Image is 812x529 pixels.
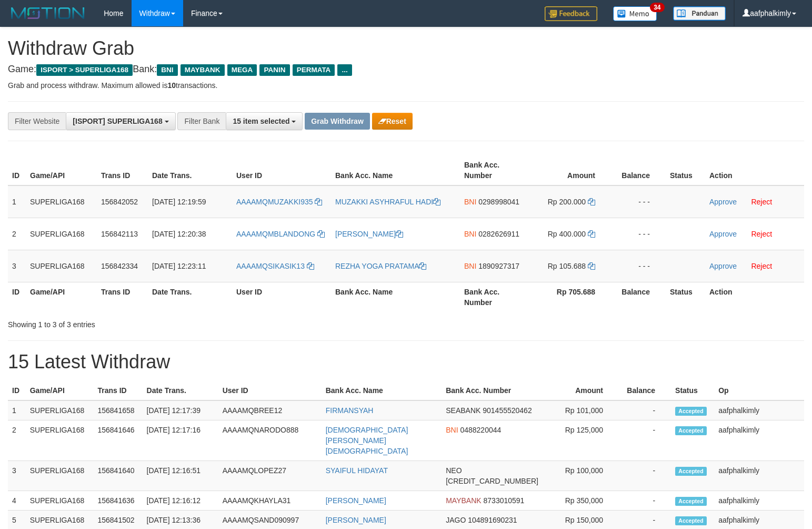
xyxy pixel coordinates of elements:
[675,407,707,416] span: Accepted
[331,282,460,312] th: Bank Acc. Name
[236,230,315,238] span: AAAAMQMBLANDONG
[8,218,26,250] td: 2
[236,198,322,206] a: AAAAMQMUZAKKI935
[8,38,804,59] h1: Withdraw Grab
[326,466,388,475] a: SYAIFUL HIDAYAT
[8,400,26,420] td: 1
[8,250,26,282] td: 3
[66,112,175,130] button: [ISPORT] SUPERLIGA168
[26,381,94,400] th: Game/API
[588,262,595,270] a: Copy 105688 to clipboard
[305,113,369,130] button: Grab Withdraw
[233,117,289,125] span: 15 item selected
[8,64,804,75] h4: Game: Bank:
[464,262,476,270] span: BNI
[226,112,303,130] button: 15 item selected
[548,198,586,206] span: Rp 200.000
[442,381,543,400] th: Bank Acc. Number
[26,491,94,511] td: SUPERLIGA168
[8,381,26,400] th: ID
[93,381,142,400] th: Trans ID
[218,400,322,420] td: AAAAMQBREE12
[236,198,313,206] span: AAAAMQMUZAKKI935
[611,185,666,218] td: - - -
[331,155,460,185] th: Bank Acc. Name
[446,516,466,524] span: JAGO
[101,198,138,206] span: 156842052
[714,400,804,420] td: aafphalkimly
[478,198,519,206] span: Copy 0298998041 to clipboard
[93,491,142,511] td: 156841636
[446,496,481,505] span: MAYBANK
[8,5,88,21] img: MOTION_logo.png
[8,80,804,91] p: Grab and process withdraw. Maximum allowed is transactions.
[673,6,726,21] img: panduan.png
[468,516,517,524] span: Copy 104891690231 to clipboard
[326,426,408,455] a: [DEMOGRAPHIC_DATA][PERSON_NAME][DEMOGRAPHIC_DATA]
[26,420,94,461] td: SUPERLIGA168
[93,420,142,461] td: 156841646
[478,230,519,238] span: Copy 0282626911 to clipboard
[460,426,501,434] span: Copy 0488220044 to clipboard
[293,64,335,76] span: PERMATA
[93,400,142,420] td: 156841658
[101,230,138,238] span: 156842113
[36,64,133,76] span: ISPORT > SUPERLIGA168
[675,467,707,476] span: Accepted
[619,491,671,511] td: -
[611,218,666,250] td: - - -
[446,406,480,415] span: SEABANK
[671,381,714,400] th: Status
[611,155,666,185] th: Balance
[666,282,705,312] th: Status
[143,381,218,400] th: Date Trans.
[714,381,804,400] th: Op
[8,491,26,511] td: 4
[73,117,162,125] span: [ISPORT] SUPERLIGA168
[259,64,289,76] span: PANIN
[26,461,94,491] td: SUPERLIGA168
[335,262,426,270] a: REZHA YOGA PRATAMA
[714,491,804,511] td: aafphalkimly
[152,262,206,270] span: [DATE] 12:23:11
[666,155,705,185] th: Status
[26,218,97,250] td: SUPERLIGA168
[97,155,148,185] th: Trans ID
[227,64,257,76] span: MEGA
[543,491,619,511] td: Rp 350,000
[675,516,707,525] span: Accepted
[326,406,374,415] a: FIRMANSYAH
[460,155,529,185] th: Bank Acc. Number
[751,198,772,206] a: Reject
[619,461,671,491] td: -
[326,496,386,505] a: [PERSON_NAME]
[483,406,532,415] span: Copy 901455520462 to clipboard
[619,400,671,420] td: -
[675,497,707,506] span: Accepted
[143,461,218,491] td: [DATE] 12:16:51
[152,230,206,238] span: [DATE] 12:20:38
[460,282,529,312] th: Bank Acc. Number
[543,461,619,491] td: Rp 100,000
[543,420,619,461] td: Rp 125,000
[143,400,218,420] td: [DATE] 12:17:39
[143,420,218,461] td: [DATE] 12:17:16
[337,64,352,76] span: ...
[751,262,772,270] a: Reject
[613,6,657,21] img: Button%20Memo.svg
[588,198,595,206] a: Copy 200000 to clipboard
[322,381,442,400] th: Bank Acc. Name
[611,250,666,282] td: - - -
[8,185,26,218] td: 1
[181,64,225,76] span: MAYBANK
[709,262,737,270] a: Approve
[93,461,142,491] td: 156841640
[157,64,177,76] span: BNI
[218,420,322,461] td: AAAAMQNARODO888
[705,282,804,312] th: Action
[588,230,595,238] a: Copy 400000 to clipboard
[335,230,403,238] a: [PERSON_NAME]
[714,420,804,461] td: aafphalkimly
[143,491,218,511] td: [DATE] 12:16:12
[529,282,611,312] th: Rp 705.688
